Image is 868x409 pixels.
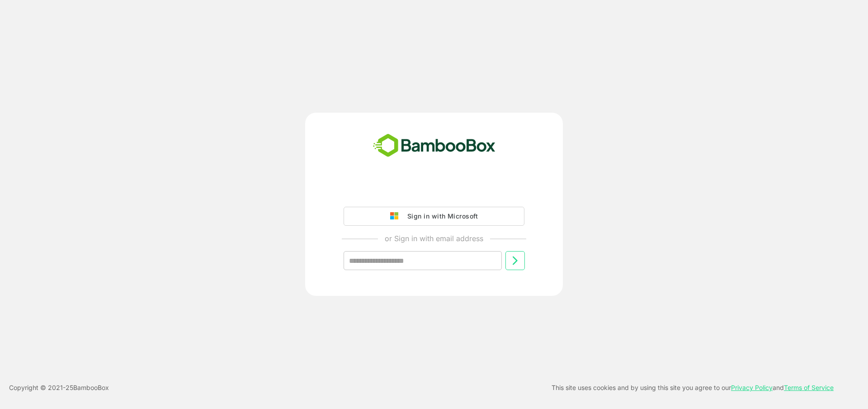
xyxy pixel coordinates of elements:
[390,212,403,220] img: google
[385,233,483,244] p: or Sign in with email address
[552,382,834,393] p: This site uses cookies and by using this site you agree to our and
[368,131,500,161] img: bamboobox
[731,384,773,391] a: Privacy Policy
[9,382,109,393] p: Copyright © 2021- 25 BambooBox
[339,181,529,201] iframe: Sign in with Google Button
[784,384,834,391] a: Terms of Service
[344,207,524,226] button: Sign in with Microsoft
[403,210,478,222] div: Sign in with Microsoft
